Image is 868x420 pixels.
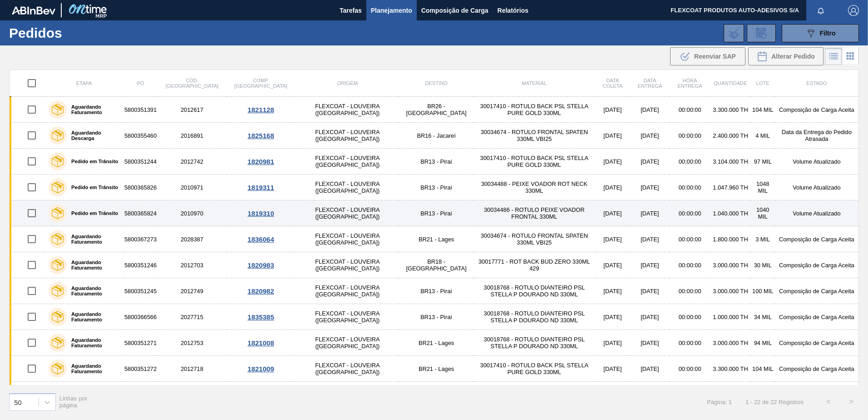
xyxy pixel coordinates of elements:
a: Pedido em Trânsito58003658242010970FLEXCOAT - LOUVEIRA ([GEOGRAPHIC_DATA])BR13 - Piraí30034486 - ... [10,200,859,226]
td: 1.800.000 TH [710,382,750,408]
td: [DATE] [630,382,670,408]
td: 5800367273 [123,226,158,252]
td: 00:00:00 [670,97,710,123]
td: 2028387 [158,226,226,252]
td: 2027715 [158,304,226,330]
td: 00:00:00 [670,382,710,408]
td: 5800351245 [123,278,158,304]
td: 1.000.000 TH [710,304,750,330]
td: 5800351244 [123,149,158,175]
td: 94 MIL [751,330,775,356]
td: 2018036 [158,382,226,408]
td: 104 MIL [751,97,775,123]
img: Logout [848,5,859,16]
td: 30018768 - ROTULO DIANTEIRO PSL STELLA P DOURADO ND 330ML [473,330,595,356]
div: 1835385 [227,313,295,321]
td: 5800366566 [123,304,158,330]
div: 1819310 [227,210,295,217]
td: FLEXCOAT - LOUVEIRA ([GEOGRAPHIC_DATA]) [296,382,399,408]
td: 1.047.960 TH [710,175,750,200]
td: [DATE] [595,226,630,252]
td: 00:00:00 [670,252,710,278]
td: 104 MIL [751,356,775,382]
span: Planejamento [371,5,412,16]
td: [DATE] [595,330,630,356]
td: 3.300.000 TH [710,356,750,382]
td: BR13 - Piraí [399,200,473,226]
td: 30034674 - ROTULO FRONTAL SPATEN 330ML VBI25 [473,123,595,149]
td: [DATE] [595,304,630,330]
span: Composição de Carga [421,5,488,16]
span: Relatórios [498,5,528,16]
td: 2012703 [158,252,226,278]
td: 5800351272 [123,356,158,382]
button: Alterar Pedido [748,47,824,65]
label: Aguardando Faturamento [67,363,119,374]
td: [DATE] [595,382,630,408]
td: 2012753 [158,330,226,356]
div: 1836064 [227,235,295,243]
td: [DATE] [630,97,670,123]
span: Etapa [76,80,92,86]
label: Pedido em Trânsito [67,185,118,190]
button: Filtro [782,24,859,42]
td: 30018768 - ROTULO DIANTEIRO PSL STELLA P DOURADO ND 330ML [473,278,595,304]
td: 3 MIL [751,382,775,408]
td: 30018768 - ROTULO DIANTEIRO PSL STELLA P DOURADO ND 330ML [473,304,595,330]
img: TNhmsLtSVTkK8tSr43FrP2fwEKptu5GPRR3wAAAABJRU5ErkJggg== [12,6,55,15]
td: FLEXCOAT - LOUVEIRA ([GEOGRAPHIC_DATA]) [296,356,399,382]
span: Origem [337,80,358,86]
span: Cód. [GEOGRAPHIC_DATA] [166,78,218,89]
div: 1821128 [227,106,295,114]
td: [DATE] [595,252,630,278]
td: 00:00:00 [670,304,710,330]
td: 00:00:00 [670,123,710,149]
a: Aguardando Faturamento58003513912012617FLEXCOAT - LOUVEIRA ([GEOGRAPHIC_DATA])BR26 - [GEOGRAPHIC_... [10,97,859,123]
span: Material [522,80,547,86]
td: [DATE] [595,200,630,226]
td: 5800365826 [123,175,158,200]
td: [DATE] [595,123,630,149]
td: Renegociação Emergencial de Pedido Aceita [775,382,859,408]
td: [DATE] [595,356,630,382]
td: BR16 - Jacareí [399,123,473,149]
a: Aguardando Faturamento58003665662027715FLEXCOAT - LOUVEIRA ([GEOGRAPHIC_DATA])BR13 - Piraí3001876... [10,304,859,330]
td: Volume Atualizado [775,149,859,175]
td: 00:00:00 [670,278,710,304]
td: 30017410 - ROTULO BACK PSL STELLA PURE GOLD 330ML [473,97,595,123]
td: 5800365824 [123,200,158,226]
span: Linhas por página [59,395,88,409]
td: Composição de Carga Aceita [775,330,859,356]
td: 1040 MIL [751,200,775,226]
td: 00:00:00 [670,200,710,226]
span: Tarefas [340,5,362,16]
a: Aguardando Faturamento58003672732028387FLEXCOAT - LOUVEIRA ([GEOGRAPHIC_DATA])BR21 - Lages3003467... [10,226,859,252]
td: 00:00:00 [670,175,710,200]
td: 1.040.000 TH [710,200,750,226]
button: Reenviar SAP [670,47,745,65]
td: Composição de Carga Aceita [775,97,859,123]
span: Data coleta [603,78,623,89]
span: Lote [756,80,769,86]
td: [DATE] [595,149,630,175]
div: 1819311 [227,184,295,191]
td: 4 MIL [751,123,775,149]
h1: Pedidos [9,28,145,38]
td: 1.800.000 TH [710,226,750,252]
div: 1821009 [227,365,295,373]
div: Solicitação de Revisão de Pedidos [747,24,776,42]
td: 2010971 [158,175,226,200]
span: Estado [806,80,827,86]
label: Aguardando Faturamento [67,337,119,348]
td: [DATE] [630,175,670,200]
td: [DATE] [595,175,630,200]
span: Reenviar SAP [694,53,736,60]
button: Notificações [806,4,835,17]
td: [DATE] [630,149,670,175]
td: [DATE] [630,226,670,252]
td: Composição de Carga Aceita [775,226,859,252]
td: FLEXCOAT - LOUVEIRA ([GEOGRAPHIC_DATA]) [296,97,399,123]
td: 2012718 [158,356,226,382]
td: FLEXCOAT - LOUVEIRA ([GEOGRAPHIC_DATA]) [296,149,399,175]
td: 2012749 [158,278,226,304]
